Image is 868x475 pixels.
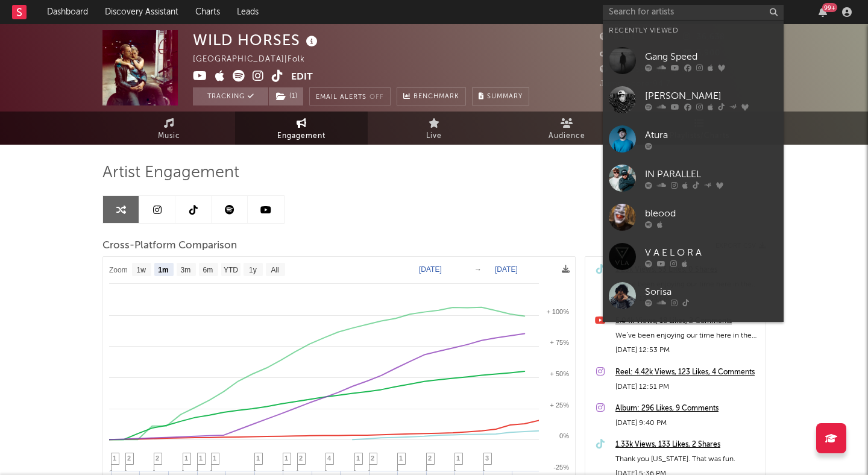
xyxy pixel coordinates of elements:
[603,315,784,354] a: NIVK
[603,276,784,315] a: Sorisa
[495,265,518,274] text: [DATE]
[371,455,374,462] span: 2
[399,455,403,462] span: 1
[368,112,500,145] a: Live
[256,455,260,462] span: 1
[428,455,432,462] span: 2
[269,87,303,105] button: (1)
[603,5,784,20] input: Search for artists
[645,206,778,221] div: bleood
[193,30,321,50] div: WILD HORSES
[603,198,784,237] a: bleood
[356,455,360,462] span: 1
[550,339,570,346] text: + 75%
[645,167,778,181] div: IN PARALLEL
[199,455,203,462] span: 1
[645,49,778,64] div: Gang Speed
[487,93,523,100] span: Summary
[285,455,288,462] span: 1
[299,455,303,462] span: 2
[113,455,116,462] span: 1
[615,380,759,394] div: [DATE] 12:51 PM
[474,265,482,274] text: →
[600,33,635,41] span: 8,161
[224,266,238,274] text: YTD
[158,129,180,143] span: Music
[603,80,784,119] a: [PERSON_NAME]
[603,41,784,80] a: Gang Speed
[615,416,759,430] div: [DATE] 9:40 PM
[615,343,759,357] div: [DATE] 12:53 PM
[137,266,146,274] text: 1w
[193,87,268,105] button: Tracking
[397,87,466,105] a: Benchmark
[181,266,191,274] text: 3m
[549,129,585,143] span: Audience
[615,329,759,343] div: We’ve been enjoying our time here in the internet.
[203,266,213,274] text: 6m
[277,129,325,143] span: Engagement
[603,159,784,198] a: IN PARALLEL
[249,266,257,274] text: 1y
[235,112,368,145] a: Engagement
[309,87,391,105] button: Email AlertsOff
[615,438,759,452] a: 1.33k Views, 133 Likes, 2 Shares
[603,119,784,159] a: Atura
[327,455,331,462] span: 4
[271,266,278,274] text: All
[184,455,188,462] span: 1
[102,112,235,145] a: Music
[600,49,635,57] span: 1,542
[550,401,570,409] text: + 25%
[419,265,442,274] text: [DATE]
[426,129,442,143] span: Live
[456,455,460,462] span: 1
[158,266,168,274] text: 1m
[600,80,671,88] span: Jump Score: 94.7
[645,128,778,142] div: Atura
[268,87,304,105] span: ( 1 )
[600,66,719,74] span: 120,355 Monthly Listeners
[645,245,778,260] div: V A E L O R A
[414,90,459,104] span: Benchmark
[553,464,569,471] text: -25%
[615,452,759,467] div: Thank you [US_STATE]. That was fun.
[550,370,570,377] text: + 50%
[485,455,489,462] span: 3
[546,308,569,315] text: + 100%
[213,455,216,462] span: 1
[109,266,128,274] text: Zoom
[615,365,759,380] a: Reel: 4.42k Views, 123 Likes, 4 Comments
[819,7,827,17] button: 99+
[127,455,131,462] span: 2
[609,24,778,38] div: Recently Viewed
[472,87,529,105] button: Summary
[291,70,313,85] button: Edit
[822,3,837,12] div: 99 +
[645,89,778,103] div: [PERSON_NAME]
[156,455,159,462] span: 2
[645,285,778,299] div: Sorisa
[193,52,319,67] div: [GEOGRAPHIC_DATA] | Folk
[102,239,237,253] span: Cross-Platform Comparison
[559,432,569,439] text: 0%
[615,401,759,416] a: Album: 296 Likes, 9 Comments
[603,237,784,276] a: V A E L O R A
[370,94,384,101] em: Off
[102,166,239,180] span: Artist Engagement
[500,112,633,145] a: Audience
